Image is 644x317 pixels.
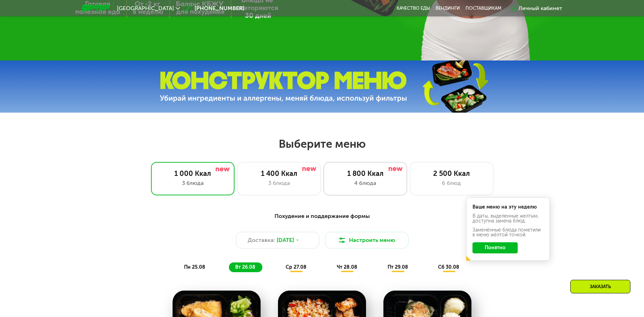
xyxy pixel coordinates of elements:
div: 3 блюда [245,179,313,187]
div: 2 500 Ккал [417,169,486,178]
span: ср 27.08 [286,264,307,270]
a: [PHONE_NUMBER] [183,4,244,13]
div: 1 400 Ккал [245,169,313,178]
span: чт 28.08 [337,264,357,270]
div: 3 блюда [158,179,227,187]
div: Заменённые блюда пометили в меню жёлтой точкой. [472,228,543,237]
div: Похудение и поддержание формы [116,212,528,221]
span: пн 25.08 [184,264,205,270]
span: Доставка: [248,236,275,244]
div: 1 800 Ккал [331,169,400,178]
span: сб 30.08 [438,264,459,270]
span: пт 29.08 [388,264,408,270]
div: Ваше меню на эту неделю [472,205,543,210]
button: Понятно [472,242,518,253]
div: Заказать [570,280,630,293]
div: 1 000 Ккал [158,169,227,178]
span: вт 26.08 [235,264,255,270]
div: 6 блюд [417,179,486,187]
span: [GEOGRAPHIC_DATA] [117,6,174,11]
span: [DATE] [277,236,294,244]
div: Личный кабинет [518,4,562,13]
div: В даты, выделенные желтым, доступна замена блюд. [472,214,543,223]
div: 4 блюда [331,179,400,187]
a: Вендинги [436,6,460,11]
a: Качество еды [397,6,430,11]
div: поставщикам [466,6,501,11]
h2: Выберите меню [22,137,622,151]
button: Настроить меню [325,232,408,249]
